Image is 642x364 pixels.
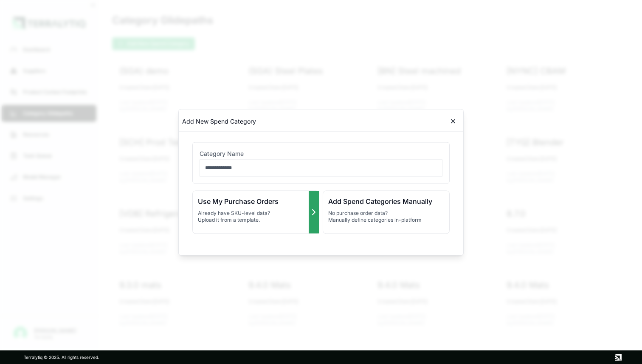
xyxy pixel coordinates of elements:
p: No purchase order data? Manually define categories in-platform [328,209,444,223]
h2: Add New Spend Category [182,117,256,125]
label: Category Name [200,149,442,158]
h3: Use My Purchase Orders [198,196,314,206]
h3: Add Spend Categories Manually [328,196,444,206]
p: Already have SKU-level data? Upload it from a template. [198,209,314,223]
